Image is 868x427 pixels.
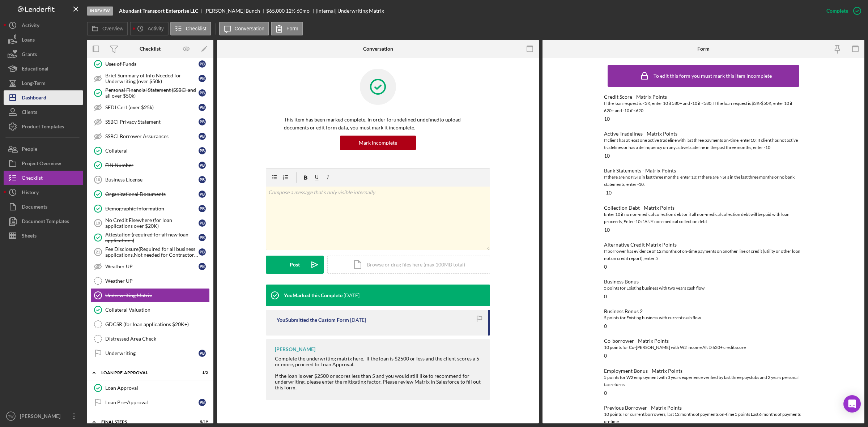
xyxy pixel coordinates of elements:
[95,221,100,225] tspan: 19
[101,371,190,375] div: LOAN PRE-APPROVAL
[604,294,607,299] div: 0
[22,61,48,78] div: Educational
[186,26,207,31] label: Checklist
[199,176,206,183] div: P B
[105,87,199,99] div: Personal Financial Statement (SSBCI and all over $50k)
[22,119,64,136] div: Product Templates
[87,22,128,35] button: Overview
[286,26,298,31] label: Form
[22,18,39,34] div: Activity
[604,405,803,411] div: Previous Borrower - Matrix Points
[105,61,199,67] div: Uses of Funds
[18,409,65,425] div: [PERSON_NAME]
[105,321,209,327] div: GDCSR (for loan applications $20K+)
[604,285,803,292] div: 5 points for Existing business with two years cash flow
[90,57,210,71] a: Uses of FundsPB
[604,227,610,233] div: 10
[195,420,208,424] div: 5 / 19
[90,201,210,216] a: Demographic InformationPB
[90,86,210,100] a: Personal Financial Statement (SSBCI and all over $50k)PB
[275,346,315,352] div: [PERSON_NAME]
[344,293,359,298] time: 2025-08-25 16:54
[4,105,83,119] button: Clients
[22,47,37,63] div: Grants
[4,229,83,243] button: Sheets
[4,47,83,61] button: Grants
[140,46,161,52] div: Checklist
[90,288,210,303] a: Underwriting Matrix
[340,136,416,150] button: Mark Incomplete
[235,26,265,31] label: Conversation
[105,119,199,125] div: SSBCI Privacy Statement
[90,144,210,158] a: CollateralPB
[90,317,210,332] a: GDCSR (for loan applications $20K+)
[199,89,206,97] div: P B
[697,46,710,52] div: Form
[286,8,295,14] div: 12 %
[4,214,83,229] a: Document Templates
[4,119,83,134] button: Product Templates
[604,153,610,159] div: 10
[604,211,803,225] div: Enter 10 if no non-medical collection debt or if all non-medical collection debt will be paid wit...
[199,399,206,406] div: P B
[604,100,803,114] div: If the loan request is <3K, enter 10 if 580+ and -10 if <580; If the loan request is $3K-$50K, en...
[604,314,803,321] div: 5 points for Existing business with current cash flow
[4,142,83,156] button: People
[105,246,199,258] div: Fee Disclosure(Required for all business applications,Not needed for Contractor loans)
[4,18,83,33] a: Activity
[105,264,199,269] div: Weather UP
[105,206,199,212] div: Demographic Information
[105,307,209,313] div: Collateral Valuation
[275,373,483,390] div: If the loan is over $2500 or scores less than 5 and you would still like to recommend for underwr...
[105,232,199,243] div: Attestation (required for all new loan applications)
[316,8,384,14] div: [Internal] Underwriting Matrix
[90,395,210,410] a: Loan Pre-ApprovalPB
[604,168,803,174] div: Bank Statements - Matrix Points
[604,131,803,137] div: Active Tradelines - Matrix Points
[22,33,35,49] div: Loans
[604,264,607,270] div: 0
[4,200,83,214] button: Documents
[22,185,39,201] div: History
[22,105,37,121] div: Clients
[105,385,209,391] div: Loan Approval
[277,317,349,323] div: You Submitted the Custom Form
[95,178,100,182] tspan: 16
[22,200,47,216] div: Documents
[4,171,83,185] button: Checklist
[363,46,393,52] div: Conversation
[604,137,803,151] div: If client has at least one active tradeline with last three payments on-time, enter10; If client ...
[4,156,83,171] button: Project Overview
[90,230,210,245] a: Attestation (required for all new loan applications)PB
[22,90,46,107] div: Dashboard
[350,317,366,323] time: 2025-08-25 16:54
[90,259,210,274] a: Weather UPPB
[105,133,199,139] div: SSBCI Borrower Assurances
[105,148,199,154] div: Collateral
[90,100,210,115] a: SEDI Cert (over $25k)PB
[199,133,206,140] div: P B
[604,248,803,262] div: If borrower has evidence of 12 months of on-time payments on another line of credit (utility or o...
[604,205,803,211] div: Collection Debt - Matrix Points
[105,336,209,342] div: Distressed Area Check
[102,26,123,31] label: Overview
[105,73,199,84] div: Brief Summary of Info Needed for Underwriting (over $50k)
[4,61,83,76] a: Educational
[199,248,206,256] div: P B
[4,90,83,105] a: Dashboard
[4,33,83,47] button: Loans
[101,420,190,424] div: FINAL STEPS
[90,332,210,346] a: Distressed Area Check
[297,8,310,14] div: 60 mo
[604,94,803,100] div: Credit Score - Matrix Points
[105,217,199,229] div: No Credit Elsewhere (for loan applications over $20K)
[604,308,803,314] div: Business Bonus 2
[90,187,210,201] a: Organizational DocumentsPB
[105,278,209,284] div: Weather UP
[199,350,206,357] div: P B
[604,344,803,351] div: 10 points for Co-[PERSON_NAME] with W2 income AND 620+ credit score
